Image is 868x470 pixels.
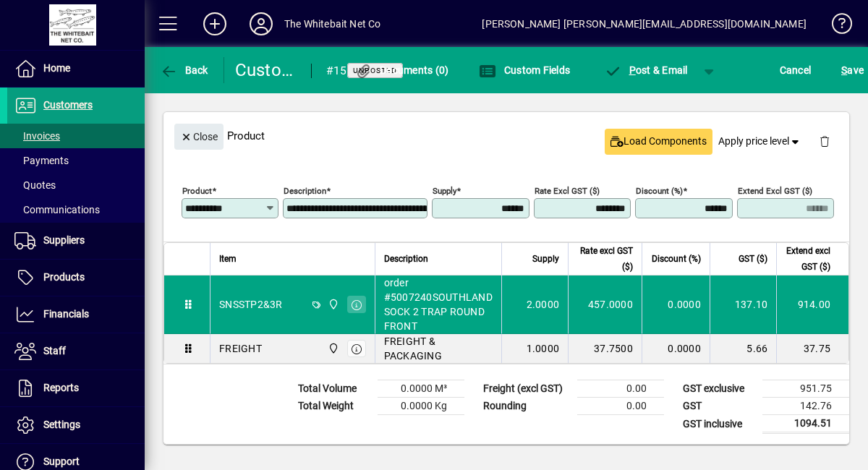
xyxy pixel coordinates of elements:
span: ave [841,59,864,82]
span: Staff [43,345,66,356]
button: Save [838,57,867,83]
span: Rangiora [324,296,341,312]
span: 1.0000 [527,341,560,356]
span: Description [384,251,428,267]
a: Reports [7,370,145,406]
span: Custom Fields [479,64,570,76]
td: 0.0000 [642,275,710,334]
span: Rangiora [324,341,341,356]
span: Close [180,125,218,149]
span: Payments [14,155,69,166]
span: Discount (%) [652,251,701,267]
span: Invoices [14,130,60,142]
span: GST ($) [739,251,767,267]
button: Cancel [776,57,815,83]
button: Back [156,57,212,83]
span: Communications [14,204,100,215]
span: Supply [532,251,559,267]
td: 951.75 [762,380,849,398]
td: 914.00 [776,275,848,334]
div: The Whitebait Net Co [284,12,381,35]
td: 137.10 [710,275,776,334]
mat-label: Description [284,186,326,196]
a: Payments [7,148,145,173]
span: P [629,64,636,76]
div: Customer Invoice [235,59,297,82]
td: GST inclusive [676,415,762,433]
span: ost & Email [604,64,688,76]
td: 37.75 [776,334,848,363]
a: Knowledge Base [821,3,850,50]
span: Support [43,456,80,467]
span: Apply price level [718,134,802,149]
span: Extend excl GST ($) [786,243,830,275]
div: FREIGHT [219,341,262,356]
td: Rounding [476,398,577,415]
a: Communications [7,197,145,222]
td: Total Weight [291,398,378,415]
span: FREIGHT & PACKAGING [384,334,493,363]
app-page-header-button: Back [145,57,224,83]
td: 142.76 [762,398,849,415]
td: 0.0000 Kg [378,398,464,415]
div: SNSSTP2&3R [219,297,283,312]
td: Freight (excl GST) [476,380,577,398]
button: Documents (0) [352,57,453,83]
button: Post & Email [597,57,695,83]
a: Settings [7,407,145,443]
a: Suppliers [7,223,145,259]
a: Home [7,51,145,87]
div: 457.0000 [577,297,633,312]
span: Home [43,62,70,74]
a: Quotes [7,173,145,197]
a: Staff [7,333,145,369]
td: GST exclusive [676,380,762,398]
span: S [841,64,847,76]
mat-label: Discount (%) [636,186,683,196]
span: Documents (0) [355,64,449,76]
button: Add [192,11,238,37]
span: Reports [43,382,79,393]
mat-label: Rate excl GST ($) [535,186,600,196]
button: Load Components [605,129,712,155]
button: Close [174,124,224,150]
span: Settings [43,419,80,430]
a: Financials [7,296,145,333]
div: [PERSON_NAME] [PERSON_NAME][EMAIL_ADDRESS][DOMAIN_NAME] [482,12,807,35]
div: 37.7500 [577,341,633,356]
div: #15094 [326,59,354,82]
app-page-header-button: Close [171,129,227,142]
a: Products [7,260,145,296]
a: Invoices [7,124,145,148]
td: 0.00 [577,380,664,398]
span: Back [160,64,208,76]
span: Item [219,251,237,267]
app-page-header-button: Delete [807,134,842,148]
button: Profile [238,11,284,37]
td: 5.66 [710,334,776,363]
mat-label: Product [182,186,212,196]
span: Suppliers [43,234,85,246]
td: Total Volume [291,380,378,398]
td: 0.0000 [642,334,710,363]
span: Products [43,271,85,283]
span: Load Components [610,134,707,149]
mat-label: Extend excl GST ($) [738,186,812,196]
span: Customers [43,99,93,111]
div: Product [163,109,849,162]
span: order #5007240SOUTHLAND SOCK 2 TRAP ROUND FRONT [384,275,493,333]
span: 2.0000 [527,297,560,312]
span: Financials [43,308,89,320]
mat-label: Supply [433,186,456,196]
span: Cancel [780,59,812,82]
td: GST [676,398,762,415]
td: 0.0000 M³ [378,380,464,398]
button: Apply price level [712,129,808,155]
td: 1094.51 [762,415,849,433]
span: Quotes [14,179,56,191]
td: 0.00 [577,398,664,415]
span: Rate excl GST ($) [577,243,633,275]
button: Delete [807,124,842,158]
button: Custom Fields [475,57,574,83]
